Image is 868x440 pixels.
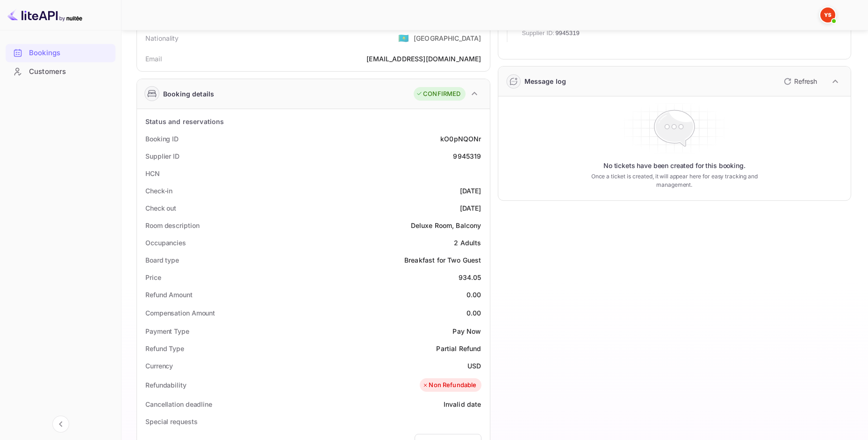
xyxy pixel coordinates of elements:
[145,54,162,64] div: Email
[52,416,69,433] button: Collapse navigation
[778,74,821,89] button: Refresh
[145,361,173,371] div: Currency
[145,272,161,282] div: Price
[145,399,212,409] div: Cancellation deadline
[820,7,835,22] img: Yandex Support
[6,63,115,81] div: Customers
[466,290,481,300] div: 0.00
[454,238,481,248] div: 2 Adults
[366,54,481,64] div: [EMAIL_ADDRESS][DOMAIN_NAME]
[6,44,115,62] div: Bookings
[524,76,567,86] div: Message log
[398,29,409,46] span: United States
[29,66,111,77] div: Customers
[145,169,160,178] div: HCN
[7,7,82,22] img: LiteAPI logo
[444,399,481,409] div: Invalid date
[145,290,193,300] div: Refund Amount
[404,255,481,265] div: Breakfast for Two Guest
[466,308,481,318] div: 0.00
[145,417,197,426] div: Special requests
[145,186,172,196] div: Check-in
[145,220,199,230] div: Room description
[459,272,481,282] div: 934.05
[145,308,215,318] div: Compensation Amount
[145,33,179,43] div: Nationality
[603,161,746,170] p: No tickets have been created for this booking.
[440,134,481,144] div: kO0pNQONr
[555,29,580,38] span: 9945319
[580,172,769,189] p: Once a ticket is created, it will appear here for easy tracking and management.
[145,380,187,390] div: Refundability
[6,44,115,61] a: Bookings
[145,326,189,336] div: Payment Type
[522,29,555,38] span: Supplier ID:
[460,203,481,213] div: [DATE]
[422,381,476,390] div: Non Refundable
[452,326,481,336] div: Pay Now
[414,33,481,43] div: [GEOGRAPHIC_DATA]
[436,344,481,353] div: Partial Refund
[145,238,186,248] div: Occupancies
[163,89,214,99] div: Booking details
[145,344,184,353] div: Refund Type
[29,48,111,59] div: Bookings
[145,151,179,161] div: Supplier ID
[145,203,176,213] div: Check out
[6,63,115,80] a: Customers
[411,220,481,230] div: Deluxe Room, Balcony
[794,76,817,86] p: Refresh
[145,117,224,126] div: Status and reservations
[145,134,179,144] div: Booking ID
[453,151,481,161] div: 9945319
[467,361,481,371] div: USD
[416,89,460,99] div: CONFIRMED
[145,255,179,265] div: Board type
[460,186,481,196] div: [DATE]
